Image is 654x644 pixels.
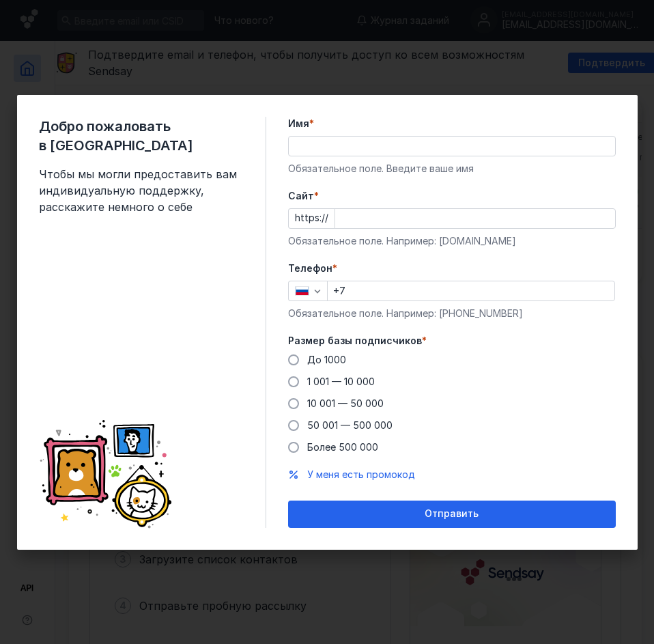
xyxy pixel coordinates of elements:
[288,262,332,275] span: Телефон
[288,117,309,130] span: Имя
[307,419,393,431] span: 50 001 — 500 000
[288,307,616,320] div: Обязательное поле. Например: [PHONE_NUMBER]
[307,468,415,480] span: У меня есть промокод
[288,189,314,203] span: Cайт
[425,508,479,520] span: Отправить
[288,334,422,348] span: Размер базы подписчиков
[39,117,244,155] span: Добро пожаловать в [GEOGRAPHIC_DATA]
[307,441,378,453] span: Более 500 000
[288,162,616,176] div: Обязательное поле. Введите ваше имя
[39,166,244,215] span: Чтобы мы могли предоставить вам индивидуальную поддержку, расскажите немного о себе
[288,234,616,248] div: Обязательное поле. Например: [DOMAIN_NAME]
[307,376,375,387] span: 1 001 — 10 000
[307,468,415,481] button: У меня есть промокод
[307,354,346,365] span: До 1000
[288,501,616,528] button: Отправить
[307,397,384,409] span: 10 001 — 50 000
